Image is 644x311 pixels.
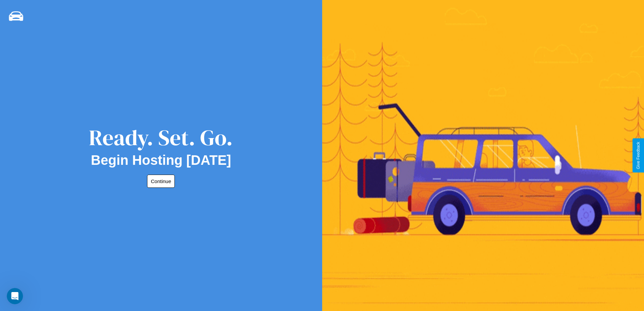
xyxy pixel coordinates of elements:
iframe: Intercom live chat [7,288,23,304]
div: Give Feedback [636,142,641,169]
button: Continue [147,175,175,188]
h2: Begin Hosting [DATE] [91,153,231,168]
div: Ready. Set. Go. [89,123,233,153]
